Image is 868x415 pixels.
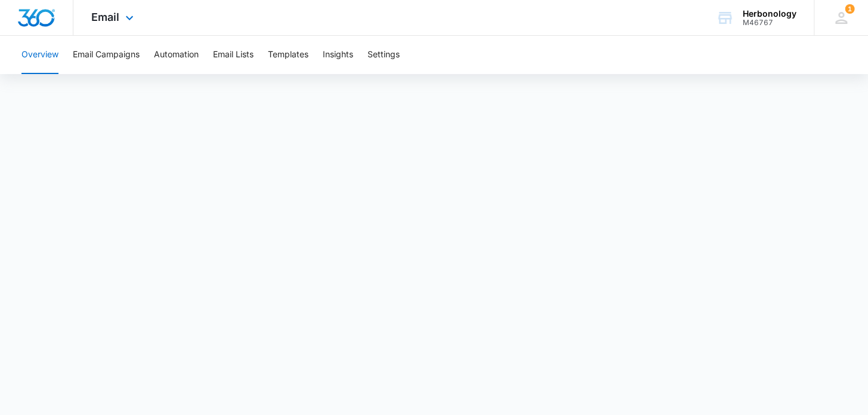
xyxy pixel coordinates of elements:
[743,9,796,19] div: account name
[213,36,254,74] button: Email Lists
[743,19,796,27] div: account id
[91,11,119,23] span: Email
[845,4,854,14] span: 1
[268,36,308,74] button: Templates
[21,36,58,74] button: Overview
[73,36,140,74] button: Email Campaigns
[154,36,199,74] button: Automation
[367,36,400,74] button: Settings
[323,36,353,74] button: Insights
[845,4,854,14] div: notifications count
